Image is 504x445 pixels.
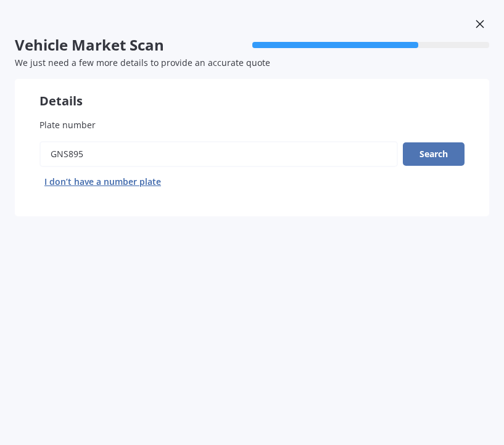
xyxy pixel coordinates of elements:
span: Vehicle Market Scan [15,36,252,54]
button: I don’t have a number plate [39,172,166,192]
div: Details [15,79,489,108]
span: Plate number [39,119,96,131]
button: Search [403,142,465,166]
span: We just need a few more details to provide an accurate quote [15,57,270,68]
input: Enter plate number [39,141,398,167]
